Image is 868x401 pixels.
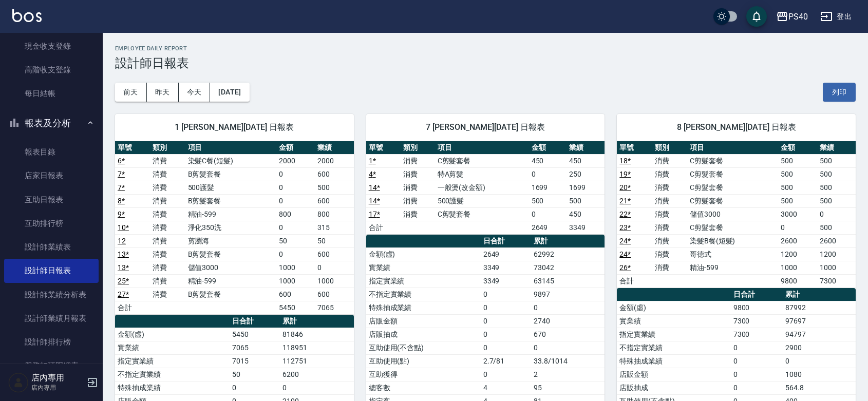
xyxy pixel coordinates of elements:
[687,181,779,194] td: C剪髮套餐
[280,341,353,354] td: 118951
[276,167,315,181] td: 0
[366,328,481,341] td: 店販抽成
[778,194,817,207] td: 500
[531,328,605,341] td: 670
[817,261,856,274] td: 1000
[731,314,783,328] td: 7300
[567,167,605,181] td: 250
[687,234,779,247] td: 染髮B餐(短髮)
[617,274,652,288] td: 合計
[816,7,856,26] button: 登出
[147,83,179,102] button: 昨天
[185,234,277,247] td: 剪瀏海
[435,207,529,221] td: C剪髮套餐
[115,141,150,155] th: 單號
[529,207,567,221] td: 0
[150,154,185,167] td: 消費
[481,235,531,248] th: 日合計
[150,207,185,221] td: 消費
[617,314,730,328] td: 實業績
[31,383,84,392] p: 店內專用
[276,141,315,155] th: 金額
[652,181,687,194] td: 消費
[731,354,783,368] td: 0
[652,194,687,207] td: 消費
[185,221,277,234] td: 淨化350洗
[652,221,687,234] td: 消費
[817,234,856,247] td: 2600
[731,368,783,381] td: 0
[687,221,779,234] td: C剪髮套餐
[817,207,856,221] td: 0
[817,167,856,181] td: 500
[567,181,605,194] td: 1699
[276,247,315,261] td: 0
[12,9,42,22] img: Logo
[185,154,277,167] td: 染髮C餐(短髮)
[687,247,779,261] td: 哥德式
[531,274,605,288] td: 63145
[4,307,99,330] a: 設計師業績月報表
[778,141,817,155] th: 金額
[366,274,481,288] td: 指定實業績
[652,167,687,181] td: 消費
[531,288,605,301] td: 9897
[746,6,767,27] button: save
[185,247,277,261] td: B剪髮套餐
[652,207,687,221] td: 消費
[115,45,856,52] h2: Employee Daily Report
[276,234,315,247] td: 50
[366,288,481,301] td: 不指定實業績
[401,181,435,194] td: 消費
[529,141,567,155] th: 金額
[401,194,435,207] td: 消費
[276,261,315,274] td: 1000
[4,212,99,235] a: 互助排行榜
[366,341,481,354] td: 互助使用(不含點)
[617,354,730,368] td: 特殊抽成業績
[687,194,779,207] td: C剪髮套餐
[4,164,99,187] a: 店家日報表
[772,6,812,27] button: PS40
[567,154,605,167] td: 450
[150,261,185,274] td: 消費
[4,58,99,82] a: 高階收支登錄
[366,354,481,368] td: 互助使用(點)
[315,274,353,288] td: 1000
[687,141,779,155] th: 項目
[185,167,277,181] td: B剪髮套餐
[150,288,185,301] td: 消費
[315,301,353,314] td: 7065
[210,83,249,102] button: [DATE]
[817,247,856,261] td: 1200
[481,314,531,328] td: 0
[150,221,185,234] td: 消費
[435,194,529,207] td: 500護髮
[529,167,567,181] td: 0
[629,122,843,132] span: 8 [PERSON_NAME][DATE] 日報表
[4,34,99,58] a: 現金收支登錄
[531,247,605,261] td: 62992
[276,274,315,288] td: 1000
[531,341,605,354] td: 0
[687,154,779,167] td: C剪髮套餐
[366,221,401,234] td: 合計
[731,328,783,341] td: 7300
[531,368,605,381] td: 2
[783,341,856,354] td: 2900
[778,234,817,247] td: 2600
[366,141,401,155] th: 單號
[276,154,315,167] td: 2000
[230,328,280,341] td: 5450
[150,194,185,207] td: 消費
[531,301,605,314] td: 0
[529,181,567,194] td: 1699
[817,181,856,194] td: 500
[115,368,230,381] td: 不指定實業績
[778,261,817,274] td: 1000
[315,261,353,274] td: 0
[731,341,783,354] td: 0
[778,274,817,288] td: 9800
[401,141,435,155] th: 類別
[315,154,353,167] td: 2000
